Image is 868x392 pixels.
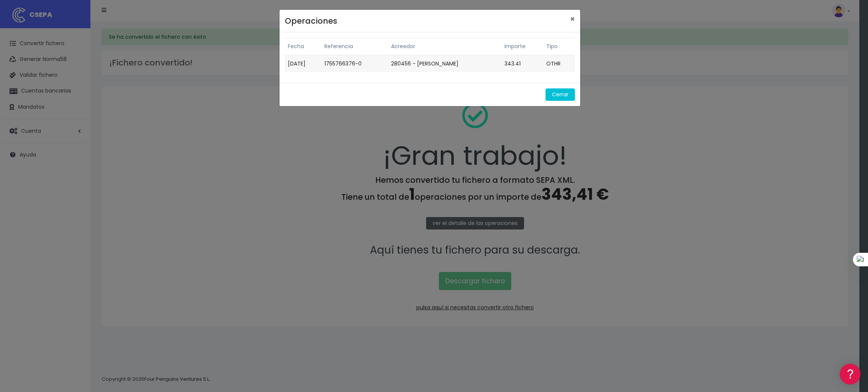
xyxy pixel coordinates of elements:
[8,95,143,107] a: Formatos
[8,181,143,188] div: Programadores
[8,201,143,214] button: Contáctanos
[8,192,143,204] a: API
[8,130,143,142] a: Perfiles de empresas
[8,161,143,173] a: General
[285,38,321,55] th: Fecha
[546,88,575,101] button: Cerrar
[321,55,388,73] td: 1755766376-0
[501,55,543,73] td: 343.41
[388,38,501,55] th: Acreedor
[8,119,143,130] a: Videotutoriales
[8,64,143,76] a: Información general
[104,217,145,224] a: POWERED BY ENCHANT
[285,15,337,27] h4: Operaciones
[285,55,321,73] td: [DATE]
[8,83,143,90] div: Convertir ficheros
[8,107,143,119] a: Problemas habituales
[570,14,575,24] span: ×
[543,38,575,55] th: Tipo
[388,55,501,73] td: 280456 - [PERSON_NAME]
[565,10,580,28] button: Close
[543,55,575,73] td: OTHR
[8,52,143,59] div: Información general
[8,149,143,156] div: Facturación
[501,38,543,55] th: Importe
[321,38,388,55] th: Referencia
